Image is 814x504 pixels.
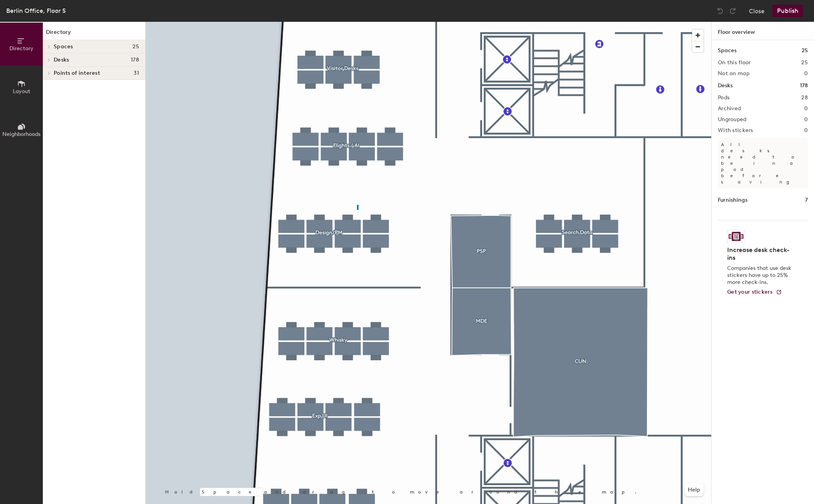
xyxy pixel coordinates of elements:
h2: 0 [804,116,808,123]
a: Get your stickers [727,289,782,296]
span: Layout [13,88,30,95]
h1: Furnishings [718,196,747,204]
div: Berlin Office, Floor 5 [6,6,66,16]
h2: 25 [801,60,808,66]
h2: 0 [804,127,808,134]
span: 25 [132,44,139,50]
h2: On this floor [718,60,751,66]
h2: Archived [718,106,741,112]
h2: Not on map [718,70,749,77]
span: Desks [54,57,69,63]
span: 31 [134,70,139,76]
h1: 7 [805,196,808,204]
h2: Ungrouped [718,116,747,123]
h1: Floor overview [712,22,814,40]
p: Companies that use desk stickers have up to 25% more check-ins. [727,265,794,286]
img: Sticker logo [727,230,745,243]
span: 178 [131,57,139,63]
button: Publish [772,5,803,17]
h1: Directory [43,28,145,40]
span: Points of interest [54,70,100,76]
h1: 178 [800,81,808,90]
h1: Spaces [718,46,737,55]
button: Help [685,484,703,496]
h2: 0 [804,70,808,77]
h2: 28 [801,95,808,101]
span: Spaces [54,44,73,50]
h4: Increase desk check-ins [727,246,794,262]
span: Neighborhoods [2,131,40,137]
button: Close [749,5,765,17]
h1: Desks [718,81,733,90]
h2: With stickers [718,127,753,134]
img: Undo [716,7,724,15]
h2: Pods [718,95,730,101]
span: Get your stickers [727,289,773,295]
p: All desks need to be in a pod before saving [718,138,808,188]
img: Redo [729,7,737,15]
h2: 0 [804,106,808,112]
span: Directory [9,45,33,52]
h1: 25 [802,46,808,55]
